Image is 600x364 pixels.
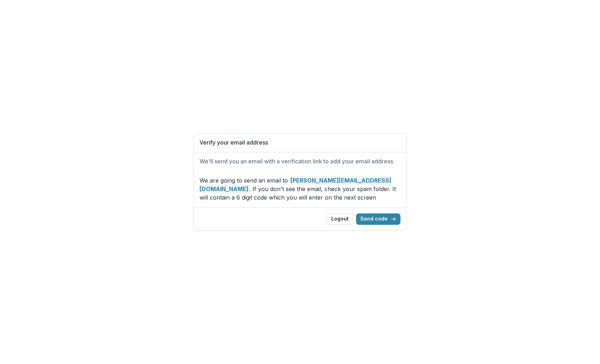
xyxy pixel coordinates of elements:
[200,176,400,202] p: We are going to send an email to . If you don't see the email, check your spam folder. It will co...
[200,158,400,165] h2: We'll send you an email with a verification link to add your email address.
[356,213,400,225] button: Send code
[327,213,353,225] button: Logout
[200,176,391,193] strong: [PERSON_NAME][EMAIL_ADDRESS][DOMAIN_NAME]
[200,139,400,146] h1: Verify your email address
